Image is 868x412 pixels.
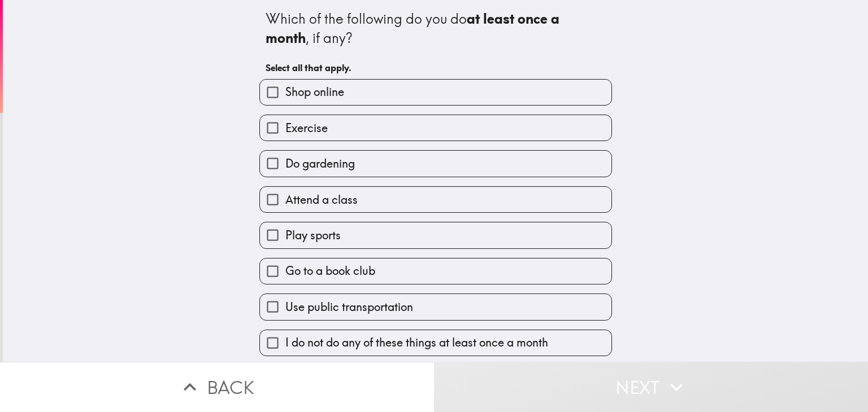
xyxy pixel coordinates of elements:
[285,84,344,100] span: Shop online
[260,151,611,176] button: Do gardening
[285,263,375,279] span: Go to a book club
[434,362,868,412] button: Next
[260,294,611,319] button: Use public transportation
[266,62,606,74] h6: Select all that apply.
[266,10,606,47] div: Which of the following do you do , if any?
[285,299,413,315] span: Use public transportation
[260,330,611,356] button: I do not do any of these things at least once a month
[260,258,611,284] button: Go to a book club
[266,10,563,46] b: at least once a month
[285,227,341,243] span: Play sports
[260,80,611,105] button: Shop online
[285,156,355,172] span: Do gardening
[285,120,328,136] span: Exercise
[260,222,611,248] button: Play sports
[285,335,548,350] span: I do not do any of these things at least once a month
[260,115,611,141] button: Exercise
[285,192,358,208] span: Attend a class
[260,187,611,212] button: Attend a class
